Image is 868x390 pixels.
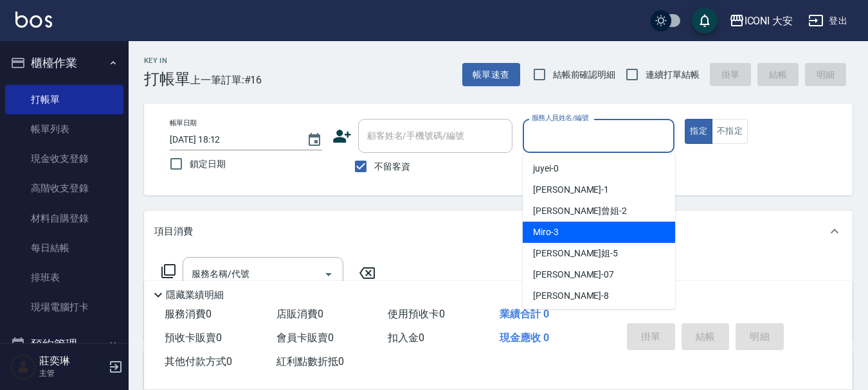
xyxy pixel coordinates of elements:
span: 預收卡販賣 0 [165,332,222,344]
span: 會員卡販賣 0 [276,332,334,344]
a: 帳單列表 [5,114,123,144]
button: 櫃檯作業 [5,46,123,80]
span: 店販消費 0 [276,308,323,320]
a: 排班表 [5,263,123,292]
label: 帳單日期 [170,118,197,128]
button: 指定 [685,119,712,144]
span: 不留客資 [374,160,410,173]
button: Choose date, selected date is 2025-08-19 [299,125,330,155]
div: 項目消費 [144,211,853,252]
span: 業績合計 0 [500,308,549,320]
button: Open [318,264,339,285]
span: 扣入金 0 [388,332,424,344]
span: 現金應收 0 [500,332,549,344]
p: 項目消費 [154,225,193,238]
span: Miro -3 [533,226,559,239]
a: 打帳單 [5,85,123,114]
img: Logo [15,12,52,28]
a: 現金收支登錄 [5,144,123,173]
span: 鎖定日期 [190,157,226,171]
span: 連續打單結帳 [646,68,700,82]
a: 每日結帳 [5,233,123,263]
button: 預約管理 [5,328,123,361]
h5: 莊奕琳 [39,355,105,368]
span: juyei -0 [533,162,559,175]
button: 帳單速查 [462,63,520,87]
div: ICONI 大安 [745,13,793,29]
a: 現場電腦打卡 [5,292,123,322]
a: 高階收支登錄 [5,173,123,203]
button: 登出 [803,9,853,33]
input: YYYY/MM/DD hh:mm [170,129,294,150]
img: Person [10,354,36,380]
span: 其他付款方式 0 [165,355,232,368]
label: 服務人員姓名/編號 [532,113,588,123]
span: [PERSON_NAME] -8 [533,289,609,303]
p: 主管 [39,368,105,379]
span: 使用預收卡 0 [388,308,445,320]
span: 服務消費 0 [165,308,212,320]
span: 紅利點數折抵 0 [276,355,344,368]
span: 上一筆訂單:#16 [190,72,262,88]
a: 材料自購登錄 [5,204,123,233]
span: [PERSON_NAME]姐 -5 [533,247,618,260]
span: [PERSON_NAME] -1 [533,183,609,197]
span: [PERSON_NAME] -07 [533,268,614,281]
button: ICONI 大安 [724,8,799,34]
button: save [692,8,718,33]
h3: 打帳單 [144,70,190,88]
h2: Key In [144,57,190,65]
span: [PERSON_NAME]曾姐 -2 [533,204,627,218]
button: 不指定 [712,119,748,144]
p: 隱藏業績明細 [166,288,224,302]
span: 結帳前確認明細 [553,68,616,82]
